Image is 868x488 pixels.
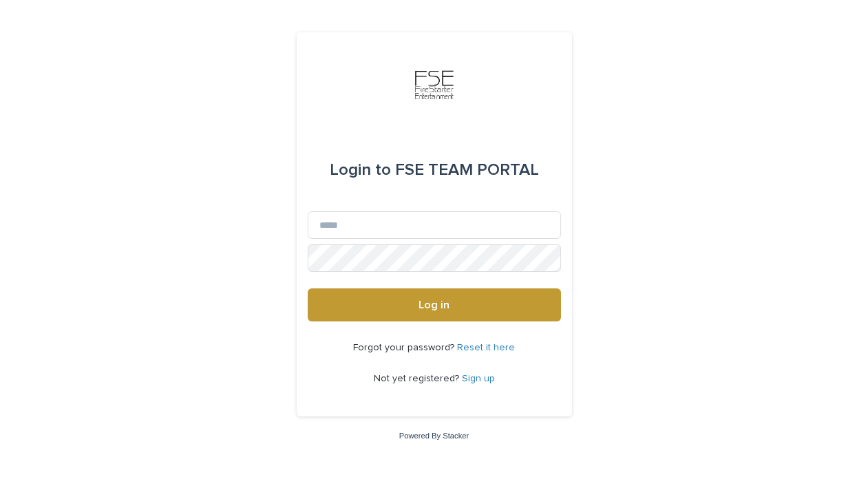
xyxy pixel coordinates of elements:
a: Reset it here [457,343,515,352]
span: Log in [419,299,449,310]
div: FSE TEAM PORTAL [330,151,539,189]
span: Login to [330,162,391,178]
span: Forgot your password? [353,343,457,352]
span: Not yet registered? [374,374,462,383]
button: Log in [308,288,561,321]
a: Sign up [462,374,495,383]
img: 9JgRvJ3ETPGCJDhvPVA5 [414,65,455,107]
a: Powered By Stacker [399,432,469,440]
